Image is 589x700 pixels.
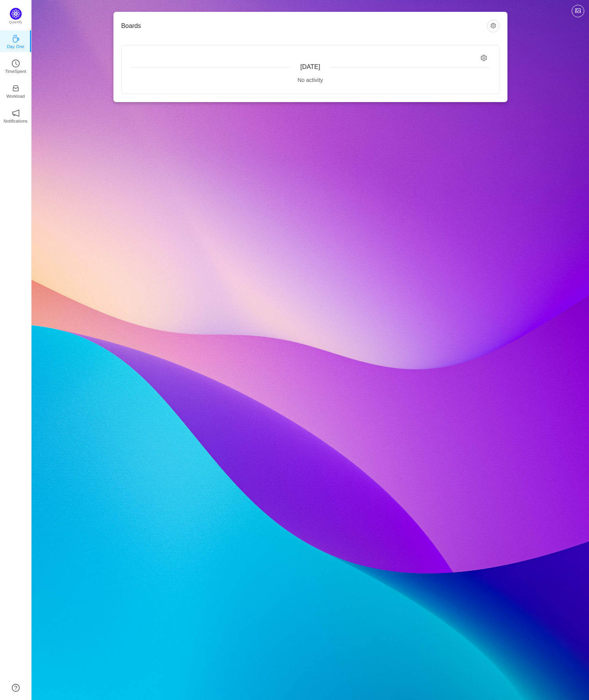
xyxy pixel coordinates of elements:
img: Quantify [10,8,22,20]
i: icon: notification [12,109,20,117]
i: icon: inbox [12,84,20,92]
p: Workload [6,93,25,100]
i: icon: clock-circle [12,60,20,67]
a: icon: coffeeDay One [12,37,20,45]
button: icon: setting [487,20,500,32]
a: icon: notificationNotifications [12,112,20,119]
h3: Boards [121,22,487,30]
a: icon: question-circle [12,684,20,692]
p: Day One [7,43,24,50]
i: icon: coffee [12,35,20,43]
div: No activity [131,76,490,84]
i: icon: setting [481,55,487,61]
a: icon: inboxWorkload [12,87,20,95]
span: [DATE] [300,63,320,70]
button: icon: picture [572,5,584,17]
p: TimeSpent [5,68,26,75]
a: icon: clock-circleTimeSpent [12,62,20,70]
p: Notifications [4,117,28,125]
p: Quantify [9,20,22,25]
